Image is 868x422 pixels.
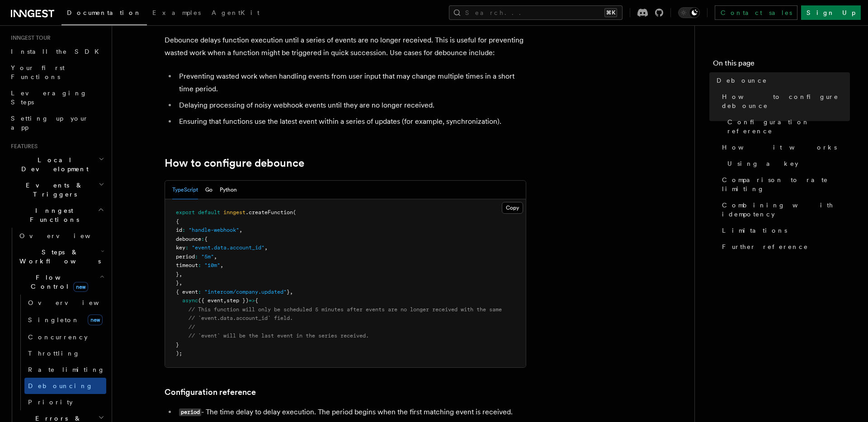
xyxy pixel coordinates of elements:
[293,209,296,216] span: (
[7,177,106,202] button: Events & Triggers
[152,9,201,16] span: Examples
[604,8,617,17] kbd: ⌘K
[7,34,51,42] span: Inngest tour
[176,406,526,419] li: - The time delay to delay execution. The period begins when the first matching event is received.
[198,262,201,268] span: :
[7,143,38,150] span: Features
[717,76,767,85] span: Debounce
[206,3,265,24] a: AgentKit
[214,253,217,260] span: ,
[7,202,106,228] button: Inngest Functions
[165,386,256,399] a: Configuration reference
[801,5,861,20] a: Sign Up
[7,206,98,224] span: Inngest Functions
[718,172,850,197] a: Comparison to rate limiting
[165,157,304,169] a: How to configure debounce
[28,366,105,373] span: Rate limiting
[7,152,106,177] button: Local Development
[182,297,198,304] span: async
[192,244,264,251] span: "event.data.account_id"
[189,315,293,321] span: // `event.data.account_id` field.
[176,99,526,112] li: Delaying processing of noisy webhook events until they are no longer received.
[16,248,101,266] span: Steps & Workflows
[172,181,198,199] button: TypeScript
[11,115,89,131] span: Setting up your app
[713,58,850,72] h4: On this page
[185,244,189,251] span: :
[176,244,185,251] span: key
[24,345,106,361] a: Throttling
[176,236,201,242] span: debounce
[28,350,80,357] span: Throttling
[249,297,255,304] span: =>
[73,282,88,292] span: new
[11,89,87,106] span: Leveraging Steps
[179,280,182,286] span: ,
[176,289,198,295] span: { event
[61,3,147,25] a: Documentation
[189,324,195,330] span: //
[718,89,850,114] a: How to configure debounce
[727,117,850,136] span: Configuration reference
[176,342,179,348] span: }
[176,227,182,233] span: id
[722,226,787,235] span: Limitations
[28,299,121,306] span: Overview
[204,289,287,295] span: "intercom/company.updated"
[182,227,185,233] span: :
[24,394,106,410] a: Priority
[204,236,208,242] span: {
[722,143,837,152] span: How it works
[189,227,239,233] span: "handle-webhook"
[226,297,249,304] span: step })
[189,333,369,339] span: // `event` will be the last event in the series received.
[220,181,237,199] button: Python
[176,209,195,216] span: export
[16,273,99,291] span: Flow Control
[176,253,195,260] span: period
[16,295,106,410] div: Flow Controlnew
[28,316,80,324] span: Singleton
[16,228,106,244] a: Overview
[176,115,526,128] li: Ensuring that functions use the latest event within a series of updates (for example, synchroniza...
[718,222,850,239] a: Limitations
[205,181,212,199] button: Go
[722,92,850,110] span: How to configure debounce
[7,85,106,110] a: Leveraging Steps
[176,70,526,95] li: Preventing wasted work when handling events from user input that may change multiple times in a s...
[204,262,220,268] span: "10m"
[28,382,93,389] span: Debouncing
[67,9,142,16] span: Documentation
[16,244,106,269] button: Steps & Workflows
[24,311,106,329] a: Singletonnew
[223,209,245,216] span: inngest
[24,295,106,311] a: Overview
[88,314,103,325] span: new
[502,202,523,214] button: Copy
[264,244,268,251] span: ,
[724,114,850,139] a: Configuration reference
[715,5,797,20] a: Contact sales
[24,329,106,345] a: Concurrency
[179,408,201,416] code: period
[212,9,259,16] span: AgentKit
[255,297,258,304] span: {
[24,361,106,378] a: Rate limiting
[28,333,88,341] span: Concurrency
[722,201,850,219] span: Combining with idempotency
[245,209,293,216] span: .createFunction
[449,5,623,20] button: Search...⌘K
[7,43,106,60] a: Install the SDK
[195,253,198,260] span: :
[239,227,242,233] span: ,
[176,350,182,356] span: );
[198,297,223,304] span: ({ event
[722,242,808,251] span: Further reference
[7,181,99,199] span: Events & Triggers
[223,297,226,304] span: ,
[24,378,106,394] a: Debouncing
[147,3,206,24] a: Examples
[220,262,223,268] span: ,
[7,155,99,173] span: Local Development
[189,306,502,313] span: // This function will only be scheduled 5 minutes after events are no longer received with the same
